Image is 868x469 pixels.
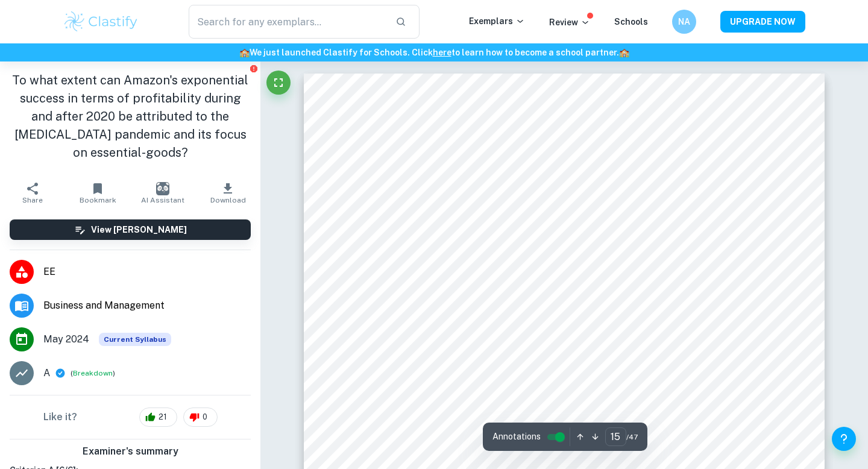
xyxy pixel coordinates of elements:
button: View [PERSON_NAME] [10,219,251,240]
span: AI Assistant [141,196,184,204]
button: Help and Feedback [832,427,856,451]
p: Exemplars [469,14,525,28]
div: This exemplar is based on the current syllabus. Feel free to refer to it for inspiration/ideas wh... [99,333,171,346]
span: 0 [196,411,214,423]
h6: Examiner's summary [5,444,256,459]
p: A [43,366,50,380]
span: ( ) [71,368,115,379]
div: 0 [183,408,218,427]
span: Bookmark [80,196,116,204]
span: 🏫 [619,48,629,57]
span: Annotations [492,430,541,443]
img: Clastify logo [63,10,139,34]
h6: NA [678,15,691,28]
span: Share [22,196,43,204]
span: Current Syllabus [99,333,171,346]
span: EE [43,265,251,279]
button: AI Assistant [130,176,195,210]
span: 21 [152,411,174,423]
span: May 2024 [43,332,89,347]
span: Download [210,196,246,204]
button: NA [672,10,696,34]
button: Fullscreen [266,71,291,95]
button: UPGRADE NOW [720,11,805,33]
img: AI Assistant [156,182,169,195]
input: Search for any exemplars... [189,5,386,39]
div: 21 [139,408,177,427]
button: Breakdown [73,368,113,379]
h6: We just launched Clastify for Schools. Click to learn how to become a school partner. [2,46,866,59]
h6: Like it? [43,410,77,424]
button: Download [195,176,260,210]
span: / 47 [626,432,638,442]
p: Review [549,16,590,29]
button: Bookmark [65,176,130,210]
h1: To what extent can Amazon's exponential success in terms of profitability during and after 2020 b... [10,71,251,162]
a: here [433,48,451,57]
h6: View [PERSON_NAME] [91,223,187,236]
span: 🏫 [239,48,250,57]
a: Schools [614,17,648,27]
button: Report issue [249,64,258,73]
span: Business and Management [43,298,251,313]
